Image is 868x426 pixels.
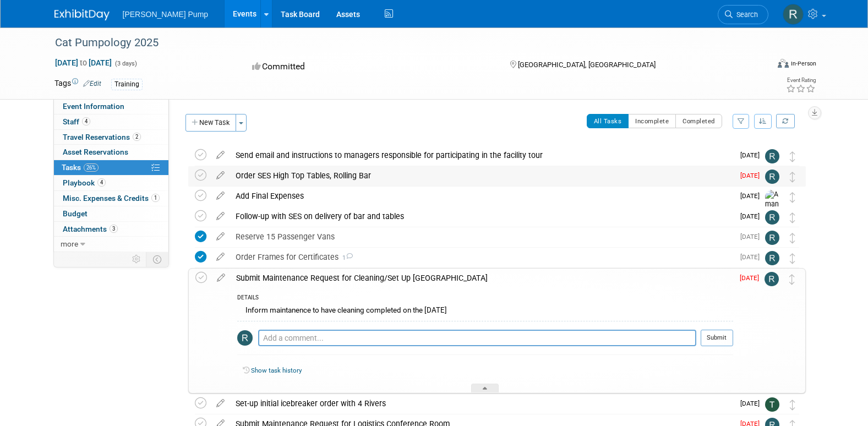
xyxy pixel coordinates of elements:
[230,187,734,205] div: Add Final Expenses
[211,252,230,262] a: edit
[740,151,765,159] span: [DATE]
[127,252,146,266] td: Personalize Event Tab Strip
[54,99,168,114] a: Event Information
[230,146,734,165] div: Send email and instructions to managers responsible for participating in the facility tour
[740,192,765,200] span: [DATE]
[790,192,795,203] i: Move task
[51,33,752,53] div: Cat Pumpology 2025
[230,227,734,246] div: Reserve 15 Passenger Vans
[786,78,816,83] div: Event Rating
[740,212,765,220] span: [DATE]
[790,151,795,162] i: Move task
[54,130,168,145] a: Travel Reservations2
[765,251,779,265] img: Robert Lega
[63,194,160,203] span: Misc. Expenses & Credits
[54,114,168,129] a: Staff4
[63,178,106,187] span: Playbook
[63,133,141,141] span: Travel Reservations
[63,117,90,126] span: Staff
[63,225,118,233] span: Attachments
[61,239,78,248] span: more
[765,210,779,225] img: Robert Lega
[111,79,143,90] div: Training
[54,78,101,90] td: Tags
[765,272,779,286] img: Robert Lega
[54,206,168,221] a: Budget
[790,253,795,264] i: Move task
[740,172,765,179] span: [DATE]
[765,231,779,245] img: Robert Lega
[718,5,768,24] a: Search
[790,400,795,410] i: Move task
[237,294,733,303] div: DETAILS
[790,59,816,68] div: In-Person
[740,274,765,282] span: [DATE]
[237,330,253,346] img: Robert Lega
[123,10,209,19] span: [PERSON_NAME] Pump
[151,194,160,202] span: 1
[54,237,168,252] a: more
[776,114,795,128] a: Refresh
[778,59,789,68] img: Format-Inperson.png
[237,303,733,320] div: Inform maintanence to have cleaning completed on the [DATE]
[740,253,765,261] span: [DATE]
[83,80,101,88] a: Edit
[62,163,99,172] span: Tasks
[146,252,168,266] td: Toggle Event Tabs
[675,114,722,128] button: Completed
[518,61,656,69] span: [GEOGRAPHIC_DATA], [GEOGRAPHIC_DATA]
[97,178,106,187] span: 4
[211,171,230,181] a: edit
[211,232,230,242] a: edit
[78,58,89,67] span: to
[133,133,141,141] span: 2
[54,191,168,206] a: Misc. Expenses & Credits1
[211,191,230,201] a: edit
[185,114,236,132] button: New Task
[63,102,124,111] span: Event Information
[587,114,629,128] button: All Tasks
[733,10,758,19] span: Search
[790,172,795,182] i: Move task
[54,58,112,68] span: [DATE] [DATE]
[339,254,353,261] span: 1
[230,166,734,185] div: Order SES High Top Tables, Rolling Bar
[63,148,128,156] span: Asset Reservations
[765,397,779,412] img: Teri Beth Perkins
[54,9,110,20] img: ExhibitDay
[740,233,765,241] span: [DATE]
[783,4,804,25] img: Robert Lega
[211,211,230,221] a: edit
[114,60,137,67] span: (3 days)
[110,225,118,233] span: 3
[63,209,88,218] span: Budget
[790,233,795,243] i: Move task
[740,400,765,407] span: [DATE]
[211,150,230,160] a: edit
[230,248,734,266] div: Order Frames for Certificates
[231,269,733,287] div: Submit Maintenance Request for Cleaning/Set Up [GEOGRAPHIC_DATA]
[82,117,90,125] span: 4
[701,330,733,346] button: Submit
[249,57,492,77] div: Committed
[251,367,302,374] a: Show task history
[765,190,782,238] img: Amanda Smith
[54,160,168,175] a: Tasks26%
[54,145,168,160] a: Asset Reservations
[789,274,795,285] i: Move task
[211,273,231,283] a: edit
[230,394,734,413] div: Set-up initial icebreaker order with 4 Rivers
[765,170,779,184] img: Robert Lega
[54,176,168,190] a: Playbook4
[628,114,676,128] button: Incomplete
[54,222,168,237] a: Attachments3
[230,207,734,226] div: Follow-up with SES on delivery of bar and tables
[84,163,99,172] span: 26%
[765,149,779,163] img: Robert Lega
[703,57,817,74] div: Event Format
[211,398,230,408] a: edit
[790,212,795,223] i: Move task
